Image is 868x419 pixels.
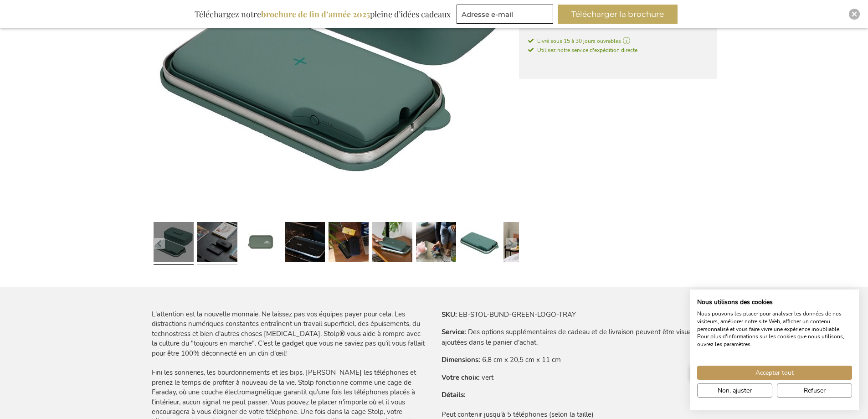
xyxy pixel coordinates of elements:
[697,298,852,306] h2: Nous utilisons des cookies
[558,5,678,24] button: Télécharger la brochure
[460,218,500,269] a: Stolp Digital Detox Box & Battery Bundle - Green
[697,383,772,398] button: Ajustez les préférences de cookie
[528,45,637,54] a: Utilisez notre service d'expédition directe
[285,218,325,269] a: Stolp Digital Detox Box & Battery Bundle
[197,218,237,269] a: Stolp Digital Detox Box & Battery Bundle
[528,37,708,45] a: Livré sous 15 à 30 jours ouvrables
[503,218,544,269] a: Stolp Digital Detox Box & Battery Bundle - Green
[261,9,370,20] b: brochure de fin d’année 2025
[154,218,194,269] a: Stolp Digital Detox Box & Battery Bundle - Green
[849,9,860,20] div: Close
[528,47,637,54] span: Utilisez notre service d'expédition directe
[329,218,369,269] a: Stolp Digital Detox Box & Battery Bundle
[804,386,826,395] span: Refuser
[457,5,556,26] form: marketing offers and promotions
[241,218,281,269] a: Stolp Digital Detox Box & Battery Bundle - Green
[777,383,852,398] button: Refuser tous les cookies
[697,366,852,380] button: Accepter tous les cookies
[372,218,412,269] a: Stolp Digital Detox Box & Battery Bundle - Green
[416,218,456,269] a: Stolp Digital Detox Box & Battery Bundle - Green
[457,5,553,24] input: Adresse e-mail
[697,310,852,348] p: Nous pouvons les placer pour analyser les données de nos visiteurs, améliorer notre site Web, aff...
[190,5,455,24] div: Téléchargez notre pleine d’idées cadeaux
[755,368,794,378] span: Accepter tout
[718,386,752,395] span: Non, ajuster
[852,11,857,17] img: Close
